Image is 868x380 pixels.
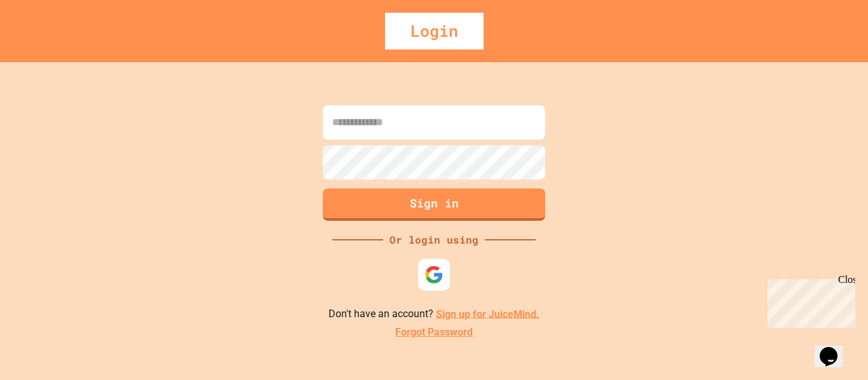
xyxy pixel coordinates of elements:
[323,188,545,221] button: Sign in
[436,308,539,320] a: Sign up for JuiceMind.
[385,13,484,49] div: Login
[815,329,855,367] iframe: chat widget
[395,325,473,340] a: Forgot Password
[383,232,485,247] div: Or login using
[424,265,444,284] img: google-icon.svg
[5,5,88,81] div: Chat with us now!Close
[329,306,539,322] p: Don't have an account?
[763,274,855,328] iframe: chat widget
